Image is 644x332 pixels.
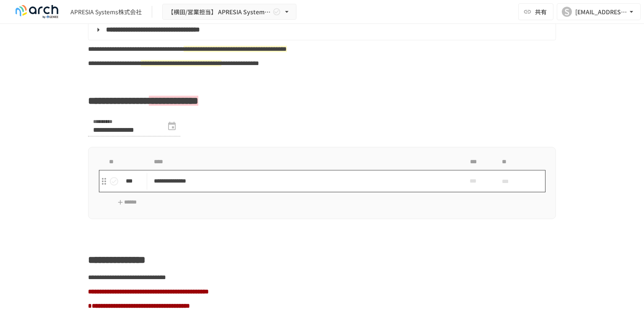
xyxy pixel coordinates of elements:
[162,4,296,20] button: 【横田/営業担当】 APRESIA Systems株式会社様_初期設定サポート
[575,7,627,17] div: [EMAIL_ADDRESS][DOMAIN_NAME]
[518,3,553,20] button: 共有
[557,3,641,20] button: S[EMAIL_ADDRESS][DOMAIN_NAME]
[10,5,64,18] img: logo-default@2x-9cf2c760.svg
[168,7,271,17] span: 【横田/営業担当】 APRESIA Systems株式会社様_初期設定サポート
[562,7,572,17] div: S
[106,173,122,190] button: status
[70,8,142,16] div: APRESIA Systems株式会社
[535,7,547,16] span: 共有
[99,154,546,193] table: task table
